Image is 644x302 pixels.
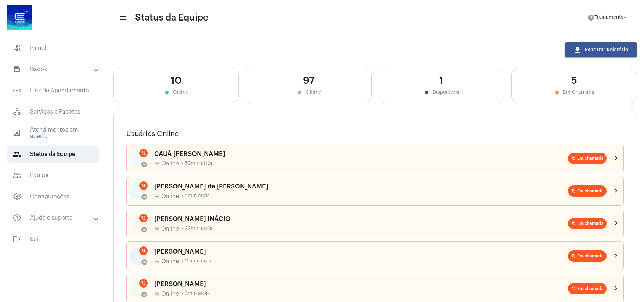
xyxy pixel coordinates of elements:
mat-icon: phone_in_talk [141,151,146,156]
mat-icon: phone_in_talk [571,221,576,226]
div: 10 [121,75,231,86]
mat-icon: online_prediction [143,195,146,199]
mat-icon: chevron_right [612,219,621,228]
mat-panel-title: Dados [13,65,94,74]
mat-icon: online_prediction [154,226,160,232]
span: • 3min atrás [182,291,210,296]
div: [PERSON_NAME] de [PERSON_NAME] [154,183,568,190]
div: V [129,280,147,297]
mat-icon: chevron_right [612,187,621,195]
mat-icon: online_prediction [143,260,146,264]
span: Treinamento [594,15,623,20]
div: Disponíveis [386,89,497,95]
div: J [129,215,147,232]
mat-icon: phone_in_talk [571,286,576,291]
span: sidenav icon [13,108,21,116]
div: Online [121,89,231,95]
span: • 2min atrás [182,193,210,199]
mat-panel-title: Ajuda e suporte [13,214,94,222]
span: • 22min atrás [182,226,213,231]
mat-icon: phone_in_talk [141,248,146,253]
span: Status da Equipe [7,146,99,163]
div: 1 [386,75,497,86]
mat-icon: online_prediction [154,259,160,264]
mat-icon: stop [164,89,170,95]
mat-icon: phone_in_talk [571,188,576,193]
span: Painel [7,40,99,57]
mat-icon: stop [423,89,430,95]
div: [PERSON_NAME] [154,280,568,288]
div: 5 [519,75,630,86]
span: Configurações [7,188,99,205]
mat-icon: online_prediction [154,193,160,199]
mat-icon: sidenav icon [13,129,21,137]
mat-icon: sidenav icon [13,150,21,158]
mat-icon: chevron_right [612,252,621,260]
mat-chip: Em chamada [568,153,607,164]
h3: Usuários Online [126,130,624,138]
mat-icon: phone_in_talk [571,254,576,259]
mat-icon: help [587,14,594,21]
mat-chip: Em chamada [568,250,607,262]
mat-icon: sidenav icon [119,14,126,22]
span: Online [161,193,179,199]
div: Em Chamada [519,89,630,95]
mat-chip: Em chamada [568,218,607,229]
div: G [129,182,147,200]
mat-chip: Em chamada [568,185,607,197]
mat-icon: download [573,46,582,54]
div: 97 [253,75,364,86]
mat-icon: online_prediction [143,163,146,166]
mat-chip: Em chamada [568,283,607,294]
span: • 11min atrás [182,259,211,264]
mat-icon: stop [296,89,303,95]
mat-icon: sidenav icon [13,65,21,74]
span: Serviços e Pacotes [7,103,99,120]
mat-icon: arrow_drop_down [622,14,628,21]
div: L [129,247,147,265]
span: Sair [7,231,99,248]
mat-icon: sidenav icon [13,86,21,95]
div: Offline [253,89,364,95]
mat-icon: chevron_right [612,284,621,293]
button: Treinamento [583,11,633,25]
span: • 53min atrás [182,161,213,166]
mat-icon: online_prediction [143,228,146,231]
mat-icon: sidenav icon [13,235,21,243]
mat-icon: sidenav icon [13,171,21,180]
span: Atendimentos em aberto [7,124,99,141]
mat-icon: phone_in_talk [571,156,576,161]
span: Equipe [7,167,99,184]
span: Online [161,161,179,167]
span: Status da Equipe [135,12,208,23]
span: sidenav icon [13,44,21,52]
div: [PERSON_NAME] [154,248,568,255]
mat-icon: online_prediction [154,161,160,167]
mat-expansion-panel-header: sidenav iconDados [4,61,106,78]
button: Exportar Relatório [565,42,637,57]
mat-expansion-panel-header: sidenav iconAjuda e suporte [4,209,106,226]
mat-icon: chevron_right [612,154,621,163]
span: Online [161,291,179,297]
span: Online [161,258,179,265]
img: d4669ae0-8c07-2337-4f67-34b0df7f5ae4.jpeg [6,4,34,32]
mat-icon: online_prediction [154,291,160,297]
mat-icon: online_prediction [143,293,146,296]
mat-icon: phone_in_talk [141,183,146,188]
span: Link de Agendamento [7,82,99,99]
mat-icon: phone_in_talk [141,281,146,286]
div: CAUÃ [PERSON_NAME] [154,150,568,157]
mat-icon: stop [554,89,560,95]
mat-icon: phone_in_talk [141,216,146,221]
mat-icon: sidenav icon [13,214,21,222]
span: Online [161,226,179,232]
span: sidenav icon [13,192,21,201]
div: [PERSON_NAME] INÁCIO [154,215,568,222]
div: C [129,150,147,167]
span: Exportar Relatório [573,47,628,52]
